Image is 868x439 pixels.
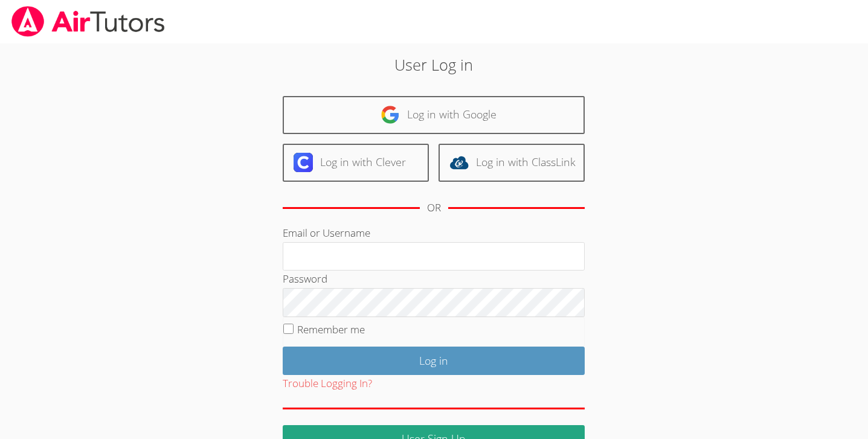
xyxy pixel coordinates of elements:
[294,153,313,172] img: clever-logo-6eab21bc6e7a338710f1a6ff85c0baf02591cd810cc4098c63d3a4b26e2feb20.svg
[283,375,372,393] button: Trouble Logging In?
[283,347,585,375] input: Log in
[381,105,400,124] img: google-logo-50288ca7cdecda66e5e0955fdab243c47b7ad437acaf1139b6f446037453330a.svg
[283,144,429,182] a: Log in with Clever
[283,272,327,286] label: Password
[439,144,585,182] a: Log in with ClassLink
[200,53,669,76] h2: User Log in
[297,322,365,336] label: Remember me
[283,96,585,134] a: Log in with Google
[427,199,441,217] div: OR
[449,153,469,172] img: classlink-logo-d6bb404cc1216ec64c9a2012d9dc4662098be43eaf13dc465df04b49fa7ab582.svg
[283,226,370,240] label: Email or Username
[10,6,166,37] img: airtutors_banner-c4298cdbf04f3fff15de1276eac7730deb9818008684d7c2e4769d2f7ddbe033.png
